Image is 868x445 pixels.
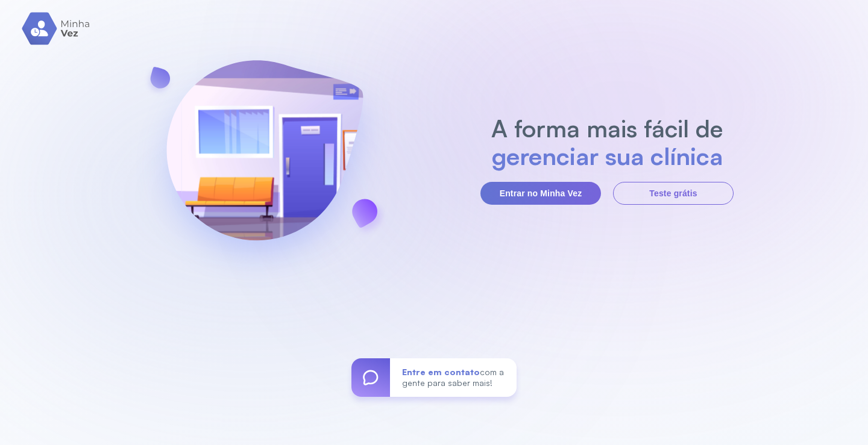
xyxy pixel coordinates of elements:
[485,114,729,142] h2: A forma mais fácil de
[134,28,395,290] img: banner-login.svg
[390,358,517,397] div: com a gente para saber mais!
[402,367,480,377] span: Entre em contato
[485,142,729,170] h2: gerenciar sua clínica
[480,182,601,205] button: Entrar no Minha Vez
[22,12,91,45] img: logo.svg
[351,358,517,397] a: Entre em contatocom a gente para saber mais!
[613,182,734,205] button: Teste grátis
